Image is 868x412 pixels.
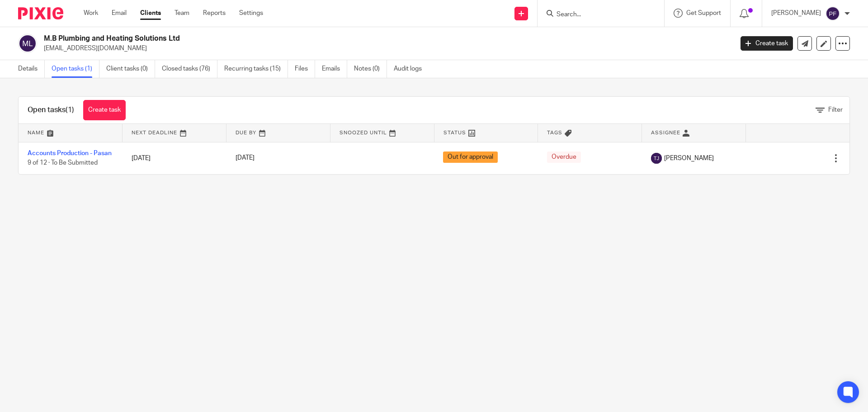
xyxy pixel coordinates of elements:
[28,150,112,156] a: Accounts Production - Pasan
[547,130,562,135] span: Tags
[123,142,226,174] td: [DATE]
[239,9,263,18] a: Settings
[547,152,581,163] span: Overdue
[18,34,37,53] img: svg%3E
[28,160,98,166] span: 9 of 12 · To Be Submitted
[112,9,127,18] a: Email
[443,130,466,135] span: Status
[162,60,217,78] a: Closed tasks (76)
[664,154,714,163] span: [PERSON_NAME]
[771,9,821,18] p: [PERSON_NAME]
[354,60,387,78] a: Notes (0)
[295,60,315,78] a: Files
[826,6,840,21] img: svg%3E
[106,60,155,78] a: Client tasks (0)
[66,106,74,114] span: (1)
[83,100,126,120] a: Create task
[18,7,63,19] img: Pixie
[394,60,429,78] a: Audit logs
[828,107,843,113] span: Filter
[556,11,637,19] input: Search
[52,60,99,78] a: Open tasks (1)
[140,9,161,18] a: Clients
[18,60,45,78] a: Details
[224,60,288,78] a: Recurring tasks (15)
[175,9,189,18] a: Team
[651,153,662,164] img: svg%3E
[340,130,387,135] span: Snoozed Until
[236,155,255,161] span: [DATE]
[322,60,347,78] a: Emails
[44,34,590,43] h2: M.B Plumbing and Heating Solutions Ltd
[203,9,226,18] a: Reports
[443,152,498,163] span: Out for approval
[741,36,793,51] a: Create task
[686,10,721,16] span: Get Support
[84,9,98,18] a: Work
[44,44,727,53] p: [EMAIL_ADDRESS][DOMAIN_NAME]
[28,105,74,115] h1: Open tasks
